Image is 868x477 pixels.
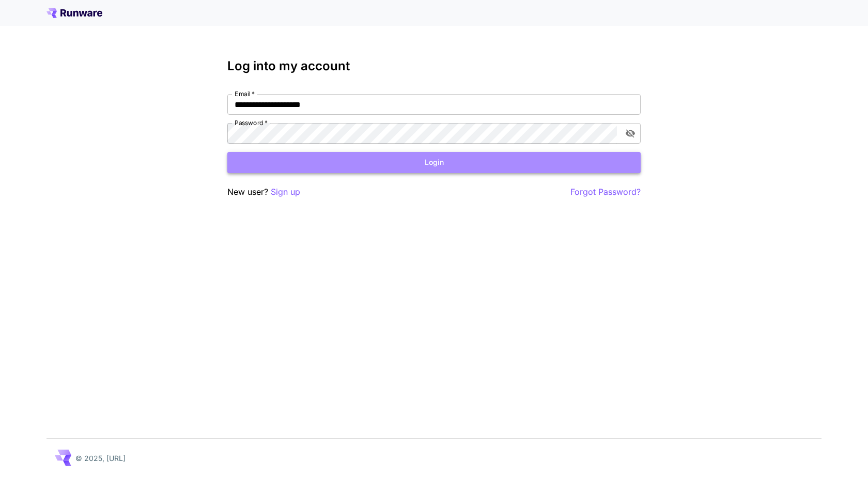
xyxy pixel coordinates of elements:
[271,186,300,198] button: Sign up
[227,59,641,73] h3: Log into my account
[570,186,641,198] button: Forgot Password?
[75,453,126,464] p: © 2025, [URL]
[227,152,641,173] button: Login
[235,89,255,98] label: Email
[621,124,640,143] button: toggle password visibility
[235,118,268,127] label: Password
[227,186,300,198] p: New user?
